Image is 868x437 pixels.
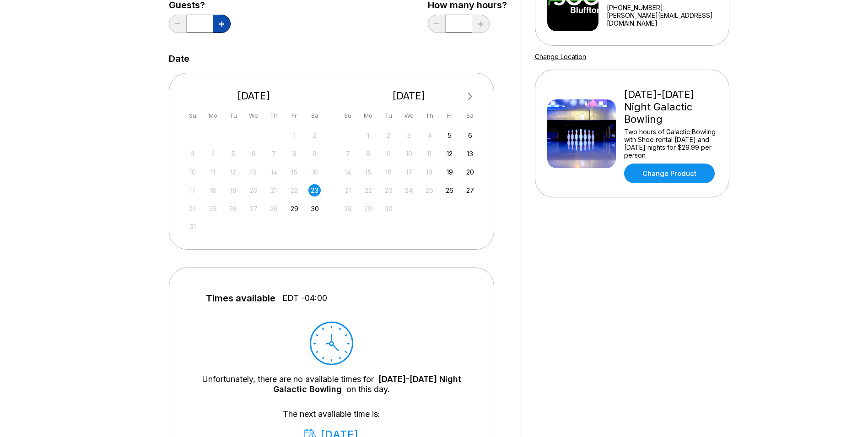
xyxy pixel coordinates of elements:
[308,147,321,160] div: Not available Saturday, August 9th, 2025
[423,109,436,122] div: Th
[308,109,321,122] div: Sa
[273,374,461,394] a: [DATE]-[DATE] Night Galactic Bowling
[248,184,260,197] div: Not available Wednesday, August 20th, 2025
[423,129,436,142] div: Not available Thursday, September 4th, 2025
[342,109,354,122] div: Su
[308,166,321,178] div: Not available Saturday, August 16th, 2025
[383,184,395,197] div: Not available Tuesday, September 23rd, 2025
[207,184,219,197] div: Not available Monday, August 18th, 2025
[308,202,321,215] div: Choose Saturday, August 30th, 2025
[227,202,239,215] div: Not available Tuesday, August 26th, 2025
[288,129,301,142] div: Not available Friday, August 1st, 2025
[423,184,436,197] div: Not available Thursday, September 25th, 2025
[183,90,325,102] div: [DATE]
[227,147,239,160] div: Not available Tuesday, August 5th, 2025
[535,53,586,60] a: Change Location
[207,109,219,122] div: Mo
[362,109,374,122] div: Mo
[268,202,280,215] div: Not available Thursday, August 28th, 2025
[186,166,199,178] div: Not available Sunday, August 10th, 2025
[227,109,239,122] div: Tu
[342,147,354,160] div: Not available Sunday, September 7th, 2025
[423,166,436,178] div: Not available Thursday, September 18th, 2025
[248,147,260,160] div: Not available Wednesday, August 6th, 2025
[248,166,260,178] div: Not available Wednesday, August 13th, 2025
[268,147,280,160] div: Not available Thursday, August 7th, 2025
[342,184,354,197] div: Not available Sunday, September 21st, 2025
[464,184,476,197] div: Choose Saturday, September 27th, 2025
[338,90,480,102] div: [DATE]
[268,109,280,122] div: Th
[383,166,395,178] div: Not available Tuesday, September 16th, 2025
[248,109,260,122] div: We
[443,147,456,160] div: Choose Friday, September 12th, 2025
[383,109,395,122] div: Tu
[443,166,456,178] div: Choose Friday, September 19th, 2025
[185,128,323,233] div: month 2025-08
[186,147,199,160] div: Not available Sunday, August 3rd, 2025
[227,184,239,197] div: Not available Tuesday, August 19th, 2025
[607,4,725,11] div: [PHONE_NUMBER]
[607,11,725,27] a: [PERSON_NAME][EMAIL_ADDRESS][DOMAIN_NAME]
[403,129,415,142] div: Not available Wednesday, September 3rd, 2025
[464,147,476,160] div: Choose Saturday, September 13th, 2025
[207,202,219,215] div: Not available Monday, August 25th, 2025
[464,166,476,178] div: Choose Saturday, September 20th, 2025
[186,202,199,215] div: Not available Sunday, August 24th, 2025
[403,184,415,197] div: Not available Wednesday, September 24th, 2025
[463,89,478,104] button: Next Month
[362,184,374,197] div: Not available Monday, September 22nd, 2025
[308,129,321,142] div: Not available Saturday, August 2nd, 2025
[383,202,395,215] div: Not available Tuesday, September 30th, 2025
[227,166,239,178] div: Not available Tuesday, August 12th, 2025
[362,129,374,142] div: Not available Monday, September 1st, 2025
[186,184,199,197] div: Not available Sunday, August 17th, 2025
[288,147,301,160] div: Not available Friday, August 8th, 2025
[403,166,415,178] div: Not available Wednesday, September 17th, 2025
[443,184,456,197] div: Choose Friday, September 26th, 2025
[248,202,260,215] div: Not available Wednesday, August 27th, 2025
[207,166,219,178] div: Not available Monday, August 11th, 2025
[268,184,280,197] div: Not available Thursday, August 21st, 2025
[186,109,199,122] div: Su
[403,147,415,160] div: Not available Wednesday, September 10th, 2025
[624,88,717,126] div: [DATE]-[DATE] Night Galactic Bowling
[362,202,374,215] div: Not available Monday, September 29th, 2025
[362,166,374,178] div: Not available Monday, September 15th, 2025
[547,99,616,168] img: Friday-Saturday Night Galactic Bowling
[197,374,466,394] div: Unfortunately, there are no available times for on this day.
[624,128,717,159] div: Two hours of Galactic Bowling with Shoe rental [DATE] and [DATE] nights for $29.99 per person
[206,293,275,303] span: Times available
[282,293,327,303] span: EDT -04:00
[464,109,476,122] div: Sa
[340,128,478,215] div: month 2025-09
[362,147,374,160] div: Not available Monday, September 8th, 2025
[288,109,301,122] div: Fr
[342,202,354,215] div: Not available Sunday, September 28th, 2025
[169,54,189,64] label: Date
[342,166,354,178] div: Not available Sunday, September 14th, 2025
[383,129,395,142] div: Not available Tuesday, September 2nd, 2025
[207,147,219,160] div: Not available Monday, August 4th, 2025
[308,184,321,197] div: Choose Saturday, August 23rd, 2025
[464,129,476,142] div: Choose Saturday, September 6th, 2025
[288,184,301,197] div: Not available Friday, August 22nd, 2025
[423,147,436,160] div: Not available Thursday, September 11th, 2025
[186,220,199,233] div: Not available Sunday, August 31st, 2025
[288,202,301,215] div: Choose Friday, August 29th, 2025
[288,166,301,178] div: Not available Friday, August 15th, 2025
[443,129,456,142] div: Choose Friday, September 5th, 2025
[383,147,395,160] div: Not available Tuesday, September 9th, 2025
[268,166,280,178] div: Not available Thursday, August 14th, 2025
[624,164,715,183] a: Change Product
[443,109,456,122] div: Fr
[403,109,415,122] div: We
